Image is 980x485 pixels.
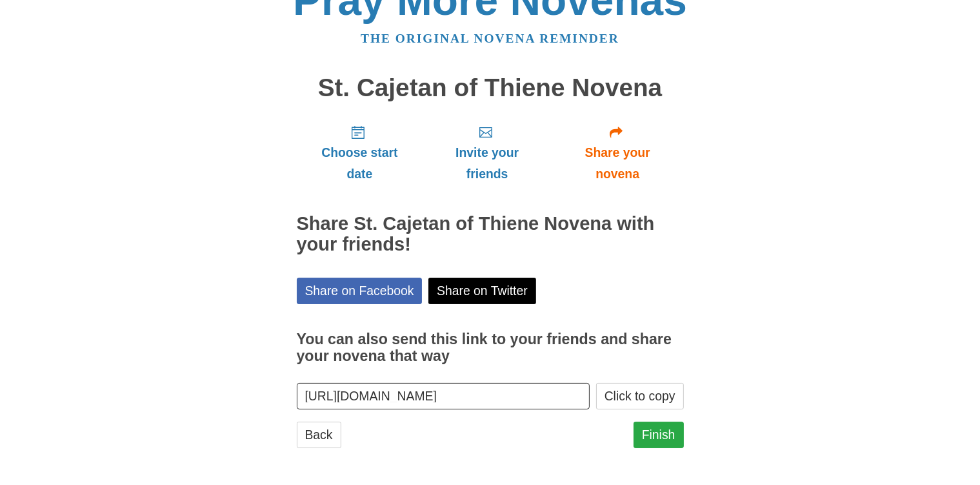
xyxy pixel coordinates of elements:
[552,114,684,191] a: Share your novena
[297,331,684,364] h3: You can also send this link to your friends and share your novena that way
[435,142,538,185] span: Invite your friends
[423,114,551,191] a: Invite your friends
[428,278,536,304] a: Share on Twitter
[297,74,684,102] h1: St. Cajetan of Thiene Novena
[310,142,410,185] span: Choose start date
[297,422,341,448] a: Back
[565,142,671,185] span: Share your novena
[297,214,684,255] h2: Share St. Cajetan of Thiene Novena with your friends!
[297,114,423,191] a: Choose start date
[361,32,619,45] a: The original novena reminder
[297,278,423,304] a: Share on Facebook
[596,383,684,409] button: Click to copy
[634,422,684,448] a: Finish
